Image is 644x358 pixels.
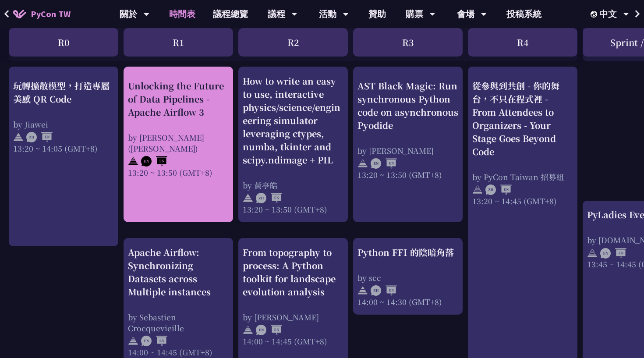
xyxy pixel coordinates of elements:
[600,248,626,259] img: ENEN.5a408d1.svg
[472,171,573,182] div: by PyCon Taiwan 招募組
[243,74,343,215] a: How to write an easy to use, interactive physics/science/engineering simulator leveraging ctypes,...
[13,142,114,153] div: 13:20 ~ 14:05 (GMT+8)
[371,285,397,296] img: ZHEN.371966e.svg
[26,132,53,142] img: ZHEN.371966e.svg
[357,296,458,307] div: 14:00 ~ 14:30 (GMT+8)
[4,3,79,25] a: PyCon TW
[128,347,229,358] div: 14:00 ~ 14:45 (GMT+8)
[243,193,253,203] img: svg+xml;base64,PHN2ZyB4bWxucz0iaHR0cDovL3d3dy53My5vcmcvMjAwMC9zdmciIHdpZHRoPSIyNCIgaGVpZ2h0PSIyNC...
[141,156,167,167] img: ENEN.5a408d1.svg
[357,145,458,156] div: by [PERSON_NAME]
[357,272,458,283] div: by scc
[128,131,229,153] div: by [PERSON_NAME] ([PERSON_NAME])
[243,180,343,191] div: by 黃亭皓
[243,74,343,167] div: How to write an easy to use, interactive physics/science/engineering simulator leveraging ctypes,...
[128,156,138,167] img: svg+xml;base64,PHN2ZyB4bWxucz0iaHR0cDovL3d3dy53My5vcmcvMjAwMC9zdmciIHdpZHRoPSIyNCIgaGVpZ2h0PSIyNC...
[357,79,458,131] div: AST Black Magic: Run synchronous Python code on asynchronous Pyodide
[13,10,26,18] img: Home icon of PyCon TW 2025
[357,74,458,215] a: AST Black Magic: Run synchronous Python code on asynchronous Pyodide by [PERSON_NAME] 13:20 ~ 13:...
[128,246,229,298] div: Apache Airflow: Synchronizing Datasets across Multiple instances
[472,195,573,206] div: 13:20 ~ 14:45 (GMT+8)
[128,246,229,358] a: Apache Airflow: Synchronizing Datasets across Multiple instances by Sebastien Crocquevieille 14:0...
[357,158,368,169] img: svg+xml;base64,PHN2ZyB4bWxucz0iaHR0cDovL3d3dy53My5vcmcvMjAwMC9zdmciIHdpZHRoPSIyNCIgaGVpZ2h0PSIyNC...
[243,246,343,298] div: From topography to process: A Python toolkit for landscape evolution analysis
[357,169,458,180] div: 13:20 ~ 13:50 (GMT+8)
[371,158,397,169] img: ENEN.5a408d1.svg
[128,74,229,215] a: Unlocking the Future of Data Pipelines - Apache Airflow 3 by [PERSON_NAME] ([PERSON_NAME]) 13:20 ...
[472,74,573,358] a: 從參與到共創 - 你的舞台，不只在程式裡 - From Attendees to Organizers - Your Stage Goes Beyond Code by PyCon Taiwan...
[13,74,114,239] a: 玩轉擴散模型，打造專屬美感 QR Code by Jiawei 13:20 ~ 14:05 (GMT+8)
[243,325,253,335] img: svg+xml;base64,PHN2ZyB4bWxucz0iaHR0cDovL3d3dy53My5vcmcvMjAwMC9zdmciIHdpZHRoPSIyNCIgaGVpZ2h0PSIyNC...
[13,118,114,129] div: by Jiawei
[587,248,598,259] img: svg+xml;base64,PHN2ZyB4bWxucz0iaHR0cDovL3d3dy53My5vcmcvMjAwMC9zdmciIHdpZHRoPSIyNCIgaGVpZ2h0PSIyNC...
[472,184,483,195] img: svg+xml;base64,PHN2ZyB4bWxucz0iaHR0cDovL3d3dy53My5vcmcvMjAwMC9zdmciIHdpZHRoPSIyNCIgaGVpZ2h0PSIyNC...
[591,11,599,18] img: Locale Icon
[468,28,577,57] div: R4
[141,336,167,346] img: ENEN.5a408d1.svg
[238,28,348,57] div: R2
[256,193,282,203] img: ZHEN.371966e.svg
[128,336,138,346] img: svg+xml;base64,PHN2ZyB4bWxucz0iaHR0cDovL3d3dy53My5vcmcvMjAwMC9zdmciIHdpZHRoPSIyNCIgaGVpZ2h0PSIyNC...
[124,28,233,57] div: R1
[128,79,229,118] div: Unlocking the Future of Data Pipelines - Apache Airflow 3
[243,312,343,323] div: by [PERSON_NAME]
[353,28,463,57] div: R3
[243,204,343,215] div: 13:20 ~ 13:50 (GMT+8)
[357,246,458,307] a: Python FFI 的陰暗角落 by scc 14:00 ~ 14:30 (GMT+8)
[357,246,458,259] div: Python FFI 的陰暗角落
[485,184,512,195] img: ZHEN.371966e.svg
[472,79,573,158] div: 從參與到共創 - 你的舞台，不只在程式裡 - From Attendees to Organizers - Your Stage Goes Beyond Code
[13,132,24,142] img: svg+xml;base64,PHN2ZyB4bWxucz0iaHR0cDovL3d3dy53My5vcmcvMjAwMC9zdmciIHdpZHRoPSIyNCIgaGVpZ2h0PSIyNC...
[243,336,343,347] div: 14:00 ~ 14:45 (GMT+8)
[256,325,282,335] img: ENEN.5a408d1.svg
[13,79,114,105] div: 玩轉擴散模型，打造專屬美感 QR Code
[128,312,229,333] div: by Sebastien Crocquevieille
[31,7,71,21] span: PyCon TW
[128,167,229,177] div: 13:20 ~ 13:50 (GMT+8)
[9,28,118,57] div: R0
[357,285,368,296] img: svg+xml;base64,PHN2ZyB4bWxucz0iaHR0cDovL3d3dy53My5vcmcvMjAwMC9zdmciIHdpZHRoPSIyNCIgaGVpZ2h0PSIyNC...
[243,246,343,358] a: From topography to process: A Python toolkit for landscape evolution analysis by [PERSON_NAME] 14...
